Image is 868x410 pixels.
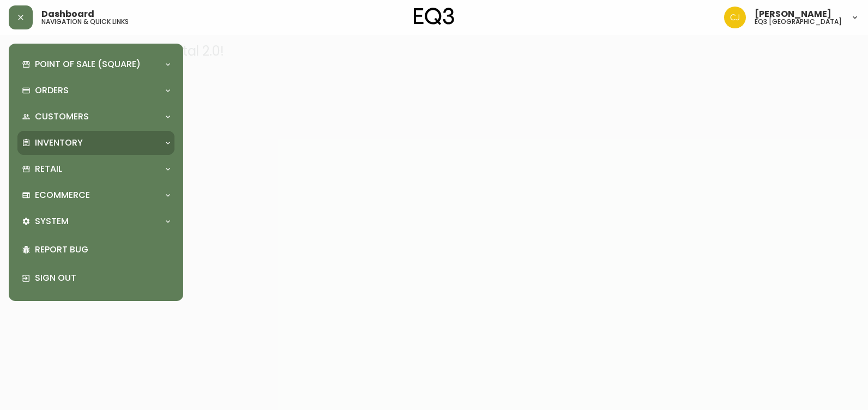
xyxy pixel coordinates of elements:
div: Sign Out [17,264,174,292]
p: System [35,215,69,227]
div: Retail [17,157,174,181]
div: Customers [17,105,174,129]
div: Ecommerce [17,183,174,207]
p: Report Bug [35,244,170,256]
span: Dashboard [41,10,94,19]
p: Retail [35,163,62,175]
span: [PERSON_NAME] [755,10,831,19]
p: Orders [35,85,69,97]
div: Orders [17,79,174,102]
img: 7836c8950ad67d536e8437018b5c2533 [724,7,746,28]
img: logo [414,8,454,25]
h5: eq3 [GEOGRAPHIC_DATA] [755,19,842,25]
p: Inventory [35,137,83,149]
p: Ecommerce [35,189,90,201]
div: Point of Sale (Square) [17,52,174,76]
div: Report Bug [17,236,174,264]
p: Point of Sale (Square) [35,58,141,70]
h5: navigation & quick links [41,19,129,25]
div: System [17,209,174,233]
p: Sign Out [35,272,170,284]
p: Customers [35,111,89,123]
div: Inventory [17,131,174,155]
